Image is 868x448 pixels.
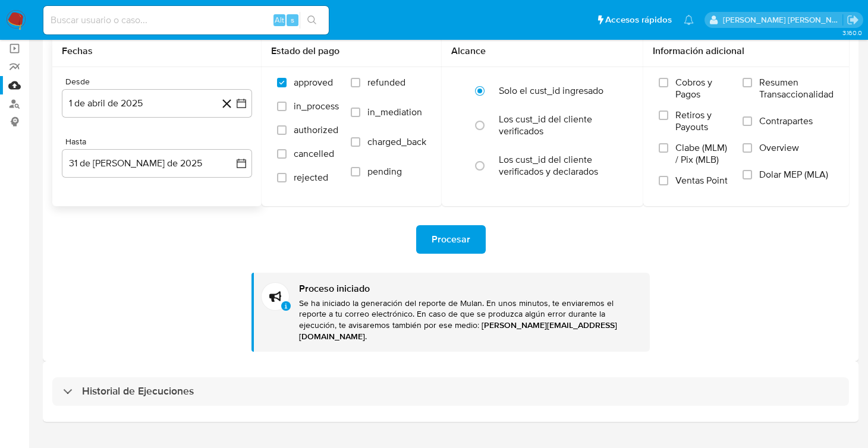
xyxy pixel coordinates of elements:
a: Salir [847,14,859,26]
button: search-icon [300,12,324,29]
input: Buscar usuario o caso... [43,12,329,28]
p: brenda.morenoreyes@mercadolibre.com.mx [723,14,843,26]
span: Alt [275,14,284,26]
span: 3.160.0 [842,28,862,37]
span: Accesos rápidos [605,14,672,26]
a: Notificaciones [684,15,694,25]
span: s [291,14,294,26]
